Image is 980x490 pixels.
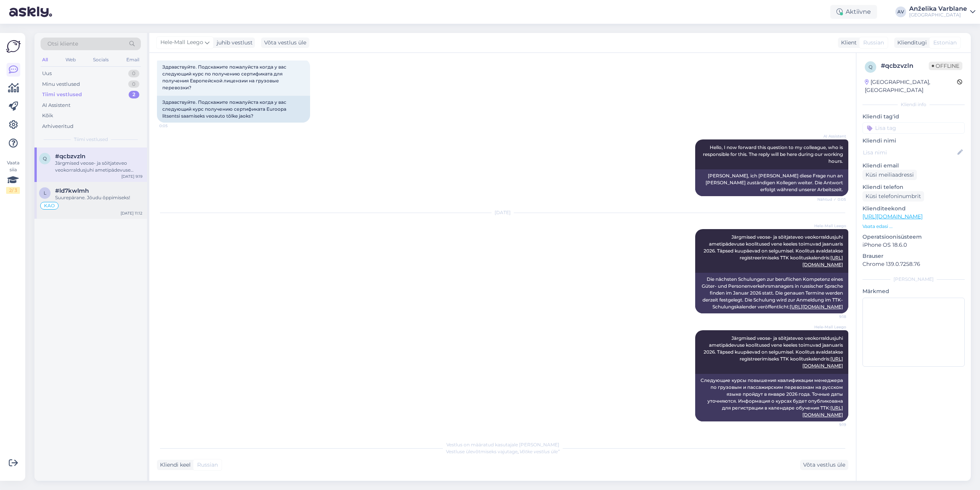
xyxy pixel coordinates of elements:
div: Anželika Varblane [909,6,967,12]
div: Socials [91,55,110,65]
span: Nähtud ✓ 0:05 [817,197,846,202]
div: Следующие курсы повышения квалификации менеджера по грузовым и пассажирским перевозкам на русском... [695,374,848,421]
div: Kliendi info [862,101,965,108]
div: Arhiveeritud [42,123,73,130]
span: Offline [929,62,962,70]
span: Здравствуйте. Подскажите пожалуйста когда у вас следующий курс по получению сертификата для получ... [162,64,287,90]
div: AV [895,7,906,17]
p: Kliendi telefon [862,183,965,191]
p: Kliendi nimi [862,137,965,145]
i: „Võtke vestlus üle” [518,449,560,454]
div: Küsi telefoninumbrit [862,191,924,202]
input: Lisa tag [862,122,965,134]
div: Здравствуйте. Подскажите пожалуйста когда у вас следующий курс получению сертификата Euroopa lits... [157,96,310,123]
span: 9:19 [817,422,846,428]
div: Suurepärane. Jõudu õppimiseks! [55,194,142,201]
span: AI Assistent [817,133,846,139]
p: iPhone OS 18.6.0 [862,241,965,249]
a: Anželika Varblane[GEOGRAPHIC_DATA] [909,6,975,18]
span: Hele-Mall Leego [160,38,203,47]
div: Klient [838,39,857,47]
span: Hello, I now forward this question to my colleague, who is responsible for this. The reply will b... [703,144,844,164]
p: Klienditeekond [862,205,965,213]
div: [GEOGRAPHIC_DATA], [GEOGRAPHIC_DATA] [865,78,957,94]
span: Vestlus on määratud kasutajale [PERSON_NAME] [446,442,559,447]
img: Askly Logo [6,39,21,54]
div: Tiimi vestlused [42,91,82,98]
a: [URL][DOMAIN_NAME] [862,213,923,220]
div: Minu vestlused [42,80,80,88]
a: [URL][DOMAIN_NAME] [790,304,843,310]
div: Vaata siia [6,159,20,194]
div: Võta vestlus üle [800,460,848,470]
div: [GEOGRAPHIC_DATA] [909,12,967,18]
span: 0:05 [159,123,188,129]
div: Web [64,55,77,65]
p: Märkmed [862,287,965,295]
p: Kliendi tag'id [862,113,965,121]
p: Vaata edasi ... [862,223,965,230]
span: Estonian [933,39,957,47]
div: Klienditugi [894,39,927,47]
span: Hele-Mall Leego [814,223,846,229]
span: Russian [863,39,884,47]
div: Aktiivne [830,5,877,19]
div: Die nächsten Schulungen zur beruflichen Kompetenz eines Güter- und Personenverkehrsmanagers in ru... [695,273,848,313]
span: #ld7kwlmh [55,187,89,194]
span: #qcbzvzln [55,153,85,160]
span: q [869,64,872,70]
div: [DATE] 9:19 [121,174,142,179]
input: Lisa nimi [863,148,956,157]
div: [DATE] 11:12 [121,210,142,216]
span: Järgmised veose- ja sõitjateveo veokorraldusjuhi ametipädevuse koolitused vene keeles toimuvad ja... [704,234,844,267]
span: l [44,190,46,196]
p: Chrome 139.0.7258.76 [862,260,965,268]
p: Brauser [862,252,965,260]
div: 2 / 3 [6,187,20,194]
div: Email [125,55,141,65]
div: # qcbzvzln [881,61,929,70]
div: Kõik [42,112,53,120]
div: [DATE] [157,209,848,216]
div: 0 [128,80,139,88]
div: juhib vestlust [214,39,253,47]
div: AI Assistent [42,102,70,109]
span: Tiimi vestlused [74,136,108,143]
span: Vestluse ülevõtmiseks vajutage [446,449,560,454]
span: Otsi kliente [47,40,78,48]
span: Hele-Mall Leego [814,324,846,330]
div: Järgmised veose- ja sõitjateveo veokorraldusjuhi ametipädevuse koolitused vene keeles toimuvad ja... [55,160,142,174]
span: KAO [44,203,55,208]
p: Kliendi email [862,162,965,170]
div: Kliendi keel [157,461,191,469]
div: [PERSON_NAME], ich [PERSON_NAME] diese Frage nun an [PERSON_NAME] zuständigen Kollegen weiter. Di... [695,169,848,196]
span: Russian [197,461,218,469]
div: Küsi meiliaadressi [862,170,917,180]
div: Võta vestlus üle [261,38,309,48]
div: 2 [129,91,139,98]
span: q [43,156,47,161]
div: Uus [42,70,52,77]
div: [PERSON_NAME] [862,276,965,283]
div: All [41,55,49,65]
p: Operatsioonisüsteem [862,233,965,241]
span: Järgmised veose- ja sõitjateveo veokorraldusjuhi ametipädevuse koolitused vene keeles toimuvad ja... [704,335,844,369]
span: 9:18 [817,314,846,320]
div: 0 [128,70,139,77]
